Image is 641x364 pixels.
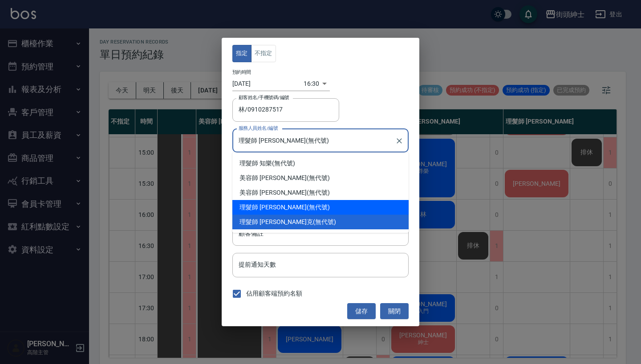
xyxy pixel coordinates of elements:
span: 美容師 [PERSON_NAME] [239,188,307,197]
button: 不指定 [251,45,276,62]
button: 儲存 [347,303,376,320]
div: (無代號) [232,200,409,215]
span: 佔用顧客端預約名額 [246,289,302,298]
span: 理髮師 [PERSON_NAME] [239,203,307,212]
div: (無代號) [232,185,409,200]
div: (無代號) [232,171,409,185]
button: Clear [393,135,406,147]
div: (無代號) [232,215,409,229]
div: 16:30 [304,76,319,91]
span: 理髮師 知樂 [239,159,272,168]
input: Choose date, selected date is 2025-10-13 [232,76,304,91]
span: 理髮師 [PERSON_NAME]克 [239,217,313,227]
label: 預約時間 [232,68,251,75]
label: 顧客姓名/手機號碼/編號 [239,94,289,101]
button: 關閉 [380,303,409,320]
button: 指定 [232,45,252,62]
div: (無代號) [232,156,409,171]
span: 美容師 [PERSON_NAME] [239,173,307,183]
label: 服務人員姓名/編號 [239,125,278,132]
